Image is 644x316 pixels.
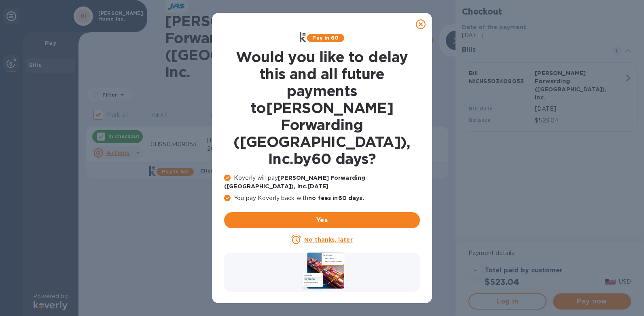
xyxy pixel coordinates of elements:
[224,48,420,167] h1: Would you like to delay this and all future payments to [PERSON_NAME] Forwarding ([GEOGRAPHIC_DAT...
[231,215,413,225] span: Yes
[308,195,364,201] b: no fees in 60 days .
[224,212,420,228] button: Yes
[224,174,420,191] p: Koverly will pay
[312,35,339,41] b: Pay in 60
[304,236,352,243] u: No thanks, later
[224,194,420,202] p: You pay Koverly back with
[224,175,365,190] b: [PERSON_NAME] Forwarding ([GEOGRAPHIC_DATA]), Inc. [DATE]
